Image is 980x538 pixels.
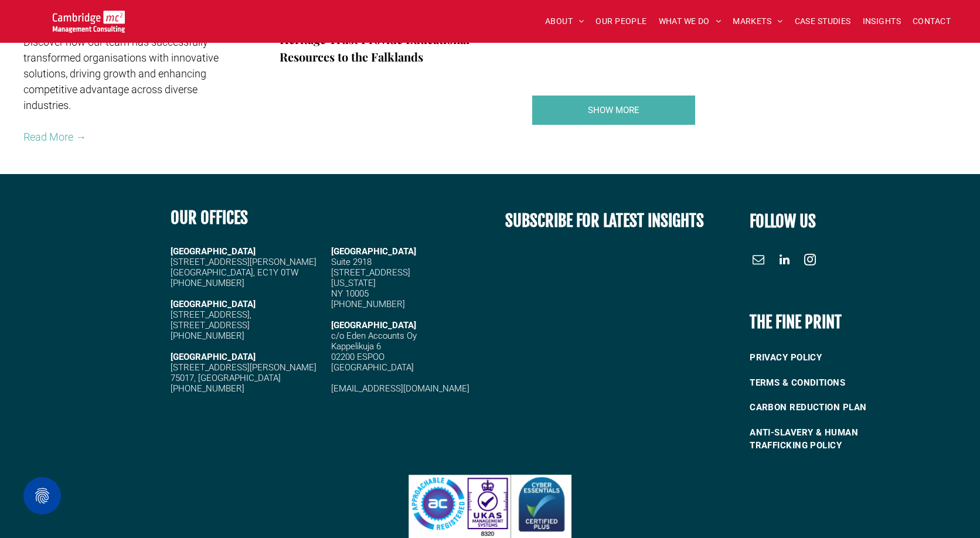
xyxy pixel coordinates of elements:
[331,246,416,257] span: [GEOGRAPHIC_DATA]
[588,96,639,125] span: SHOW MORE
[171,299,256,309] strong: [GEOGRAPHIC_DATA]
[171,331,244,341] span: [PHONE_NUMBER]
[171,278,244,288] span: [PHONE_NUMBER]
[171,373,281,383] span: 75017, [GEOGRAPHIC_DATA]
[171,362,317,373] span: [STREET_ADDRESS][PERSON_NAME]
[23,36,219,111] span: Discover how our team has successfully transformed organisations with innovative solutions, drivi...
[331,278,376,288] span: [US_STATE]
[331,320,416,331] span: [GEOGRAPHIC_DATA]
[171,320,250,331] span: [STREET_ADDRESS]
[750,420,909,458] a: ANTI-SLAVERY & HUMAN TRAFFICKING POLICY
[331,257,372,267] span: Suite 2918
[331,267,410,278] span: [STREET_ADDRESS]
[171,246,256,257] strong: [GEOGRAPHIC_DATA]
[801,251,819,271] a: instagram
[775,251,793,271] a: linkedin
[590,12,652,30] a: OUR PEOPLE
[532,95,696,125] a: Your Business Transformed | Cambridge Management Consulting
[750,395,909,420] a: CARBON REDUCTION PLAN
[171,309,251,320] span: [STREET_ADDRESS],
[53,12,125,25] a: Your Business Transformed | Cambridge Management Consulting
[857,12,907,30] a: INSIGHTS
[23,131,86,143] a: Read More →
[789,12,857,30] a: CASE STUDIES
[750,251,767,271] a: email
[331,299,405,309] span: [PHONE_NUMBER]
[53,11,125,33] img: Go to Homepage
[539,12,590,30] a: ABOUT
[907,12,957,30] a: CONTACT
[653,12,727,30] a: WHAT WE DO
[750,345,909,370] a: PRIVACY POLICY
[331,331,417,373] span: c/o Eden Accounts Oy Kappelikuja 6 02200 ESPOO [GEOGRAPHIC_DATA]
[331,288,369,299] span: NY 10005
[750,370,909,396] a: TERMS & CONDITIONS
[171,383,244,394] span: [PHONE_NUMBER]
[331,383,469,394] a: [EMAIL_ADDRESS][DOMAIN_NAME]
[727,12,788,30] a: MARKETS
[171,352,256,362] strong: [GEOGRAPHIC_DATA]
[171,207,248,228] b: OUR OFFICES
[750,211,816,231] font: FOLLOW US
[171,257,317,278] span: [STREET_ADDRESS][PERSON_NAME] [GEOGRAPHIC_DATA], EC1Y 0TW
[750,312,842,332] b: THE FINE PRINT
